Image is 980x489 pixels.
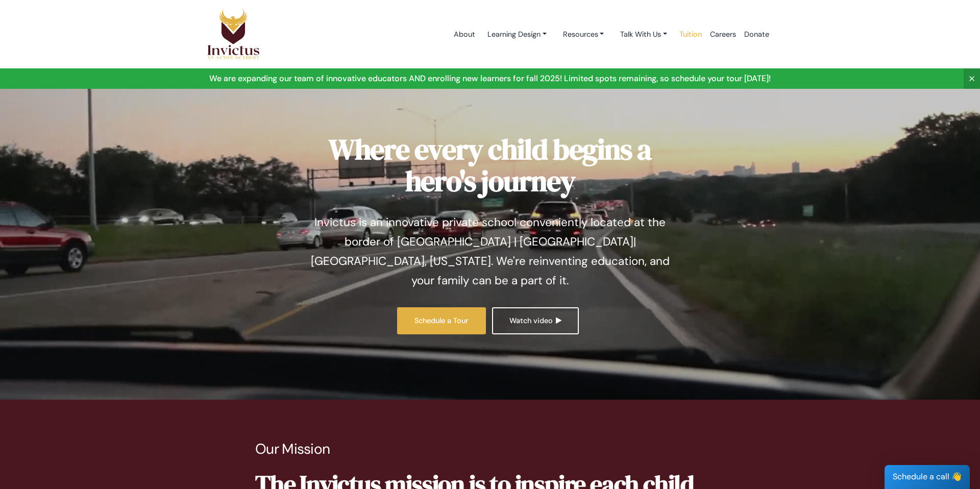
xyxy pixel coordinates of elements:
a: Learning Design [479,25,555,44]
a: Tuition [675,13,706,56]
a: About [450,13,479,56]
h1: Where every child begins a hero's journey [304,134,676,197]
p: Invictus is an innovative private school conveniently located at the border of [GEOGRAPHIC_DATA] ... [304,213,676,290]
a: Careers [706,13,740,56]
a: Talk With Us [612,25,675,44]
div: Schedule a call 👋 [885,465,970,489]
a: Schedule a Tour [397,307,486,334]
a: Watch video [492,307,578,334]
a: Resources [555,25,612,44]
p: Our Mission [255,441,725,458]
a: Donate [740,13,773,56]
img: Logo [207,9,260,60]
